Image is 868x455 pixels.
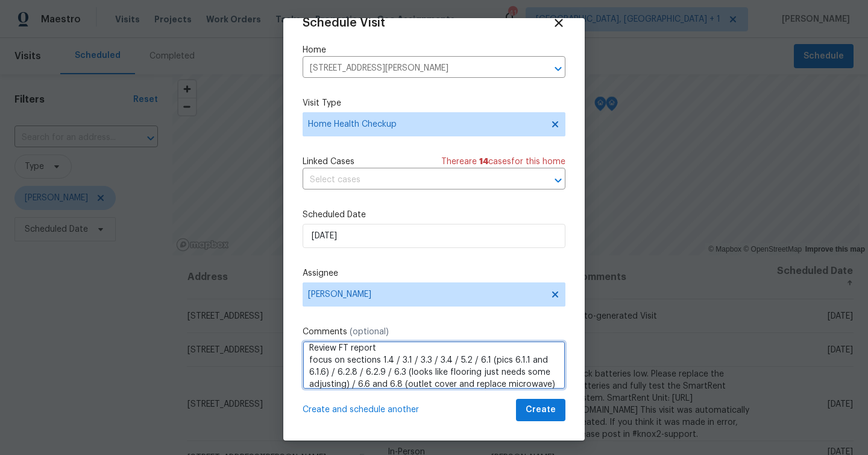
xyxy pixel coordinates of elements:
button: Create [516,399,565,421]
label: Comments [303,326,565,338]
span: 14 [479,157,488,166]
span: [PERSON_NAME] [308,290,544,299]
span: Schedule Visit [303,17,385,29]
span: There are case s for this home [441,156,565,168]
label: Scheduled Date [303,209,565,221]
button: Open [550,60,567,77]
label: Visit Type [303,97,565,109]
label: Assignee [303,267,565,279]
span: Create and schedule another [303,404,419,416]
input: Select cases [303,171,532,189]
label: Home [303,44,565,56]
span: Home Health Checkup [308,118,542,130]
input: Enter in an address [303,59,532,78]
span: Linked Cases [303,156,354,168]
input: M/D/YYYY [303,224,565,248]
span: Create [526,402,556,418]
textarea: Review FT report focus on sections 1.4 / 3.1 / 3.3 / 3.4 / 5.2 / 6.1 (pics 6.1.1 and 6.1.6) / 6.2... [303,341,565,389]
button: Open [550,172,567,189]
span: (optional) [350,328,389,336]
span: Close [552,16,565,30]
